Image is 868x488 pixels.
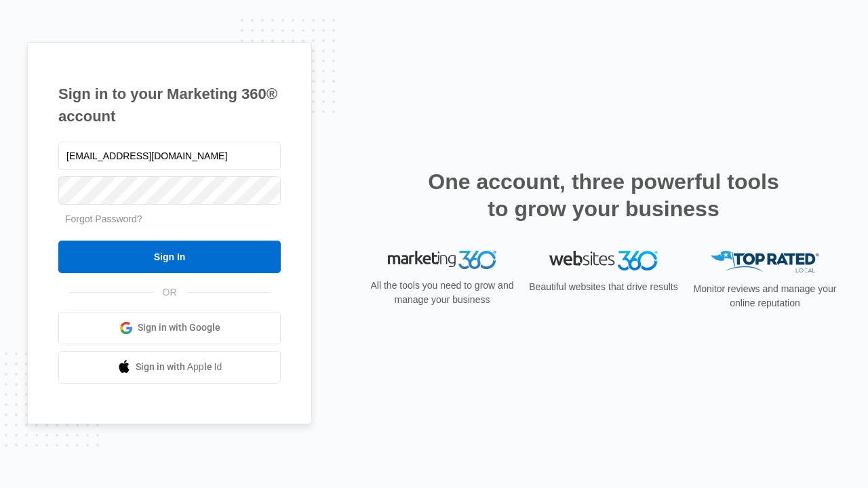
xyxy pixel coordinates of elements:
[58,241,281,273] input: Sign In
[366,279,518,307] p: All the tools you need to grow and manage your business
[711,251,819,273] img: Top Rated Local
[388,251,496,270] img: Marketing 360
[136,360,222,374] span: Sign in with Apple Id
[153,285,186,300] span: OR
[528,280,679,294] p: Beautiful websites that drive results
[58,83,281,127] h1: Sign in to your Marketing 360® account
[689,282,841,310] p: Monitor reviews and manage your online reputation
[424,168,783,222] h2: One account, three powerful tools to grow your business
[58,351,281,384] a: Sign in with Apple Id
[138,321,220,335] span: Sign in with Google
[65,213,142,224] a: Forgot Password?
[58,142,281,170] input: Email
[549,251,658,270] img: Websites 360
[58,312,281,344] a: Sign in with Google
